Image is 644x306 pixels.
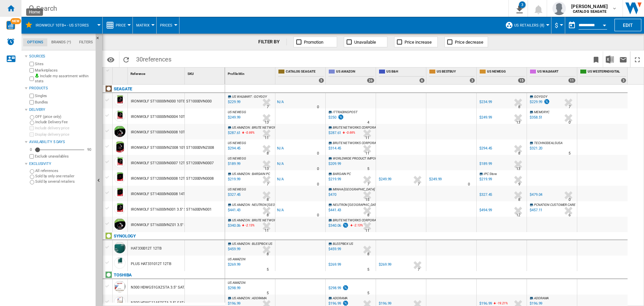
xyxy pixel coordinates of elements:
button: Price [116,17,129,34]
div: Delivery Time : 0 day [569,119,571,126]
span: US AMAZON [232,126,250,129]
div: Delivery Time : 8 days [267,150,269,157]
div: $229.99 [529,99,550,105]
label: Include Delivery Fee [35,120,93,125]
div: IRONWOLF ST12000VN0008 12TB [131,171,187,186]
div: $219.99 [328,177,341,181]
img: alerts-logo.svg [7,38,15,46]
div: Delivery Time : 7 days [267,104,269,111]
div: 0 [28,147,34,152]
div: Delivery Time : 0 day [569,196,571,203]
div: $494.99 [479,208,492,212]
div: $249.99 [378,176,391,183]
span: -2.13 [354,223,361,227]
div: $459.99 [327,246,341,253]
span: US B&H [386,69,425,75]
div: Delivery Time : 7 days [418,181,420,188]
i: % [345,130,349,138]
div: 26 offers sold by US AMAZON [367,78,374,83]
div: Click to filter on that brand [114,85,132,93]
div: Delivery Time : 8 days [267,196,269,203]
div: 3 offers sold by US WESTERNDIGITAL [621,78,626,83]
div: US AMAZON 26 offers sold by US AMAZON [327,68,376,84]
button: $ [555,17,561,34]
div: US WALMART 11 offers sold by US WALMART [528,68,577,84]
span: US NEWEGG [228,141,246,145]
div: HAT330012T 12TB [131,241,162,256]
span: Price increase [405,40,432,45]
div: Delivery Time : 6 days [569,212,571,219]
input: Sold by several retailers [30,180,34,184]
input: All references [30,169,34,174]
div: ST10000VNZ008 [185,139,225,155]
span: 30 [133,51,175,65]
div: Click to filter on that brand [114,232,136,240]
div: Profile Min Sort None [226,68,275,78]
div: $441.43 [327,207,341,214]
input: Bundles [30,100,34,104]
i: % [245,222,249,230]
span: Reference [130,72,145,76]
div: Delivery Time : 0 day [468,181,470,188]
div: Search [36,4,491,13]
div: Click to filter on that brand [114,271,132,279]
span: NEW [10,18,21,24]
img: promotionV3.png [337,114,344,120]
button: Maximize [631,51,644,67]
span: Unavailable [354,40,376,45]
div: $229.99 [530,100,542,104]
div: $189.99 [479,162,492,166]
span: PCNATION CUSTOMER CARE [534,203,576,207]
span: US AMAZON [232,242,250,246]
span: -0.69 [245,131,252,134]
label: Include delivery price [35,126,93,131]
span: : BLEEPBOX US [251,242,272,246]
div: Last updated : Thursday, 25 September 2025 06:23 [227,222,240,229]
input: Include my assortment within stats [30,75,34,83]
div: Delivery Time : 15 days [365,196,369,203]
span: -2.13 [245,223,252,227]
div: $327.45 [479,192,492,197]
div: Delivery Time : 0 day [317,166,319,172]
div: Delivery Time : 8 days [518,150,520,157]
div: Availability 5 Days [29,139,93,145]
span: US NEWEGG [228,157,246,160]
label: Include my assortment within stats [35,74,93,84]
div: Delivery Time : 8 days [367,212,369,219]
div: Delivery Time : 8 days [518,196,520,203]
label: All references [35,168,93,173]
div: Reference Sort None [129,68,184,78]
button: Download in Excel [603,51,616,67]
span: BRUTE NETWORKS CORPORATION [333,218,383,222]
span: IPC Store [484,172,497,176]
div: $340.06 [328,223,341,228]
div: Delivery Time : 5 days [367,266,369,273]
input: Include delivery price [30,126,34,130]
div: 5 offers sold by CATALOG SEAGATE [319,78,324,83]
div: Delivery Time : 7 days [367,181,369,188]
div: Sort None [129,68,184,78]
div: Last updated : Thursday, 25 September 2025 12:32 [227,145,240,152]
div: $298.99 [327,285,349,292]
div: IRONWOLF ST16000VNZ01 3.5" SATA III 16TB 7200 16TB [131,217,225,233]
div: Delivery Time : 7 days [418,266,420,273]
div: 3 offers sold by US BESTBUY [470,78,475,83]
div: ST12000VN0007 [185,155,225,170]
label: Bundles [35,100,93,105]
button: US Retailers (8) [514,17,548,34]
div: $470 [327,191,336,198]
img: profile.jpg [552,2,566,15]
button: Hide [96,34,104,46]
div: Delivery Time : 12 days [516,212,520,219]
span: SKU [187,72,194,76]
span: TECHNODEALSUSA [534,141,562,145]
div: Last updated : Thursday, 25 September 2025 06:19 [227,207,240,214]
button: md-calendar [565,18,579,32]
div: $249.99 [479,115,492,120]
label: OFF (price only) [35,114,93,119]
input: Sites [30,62,34,66]
span: BLEEPBOX US [333,242,353,246]
button: Price increase [394,37,438,47]
span: Prices [160,23,172,28]
input: Marketplaces [30,68,34,73]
